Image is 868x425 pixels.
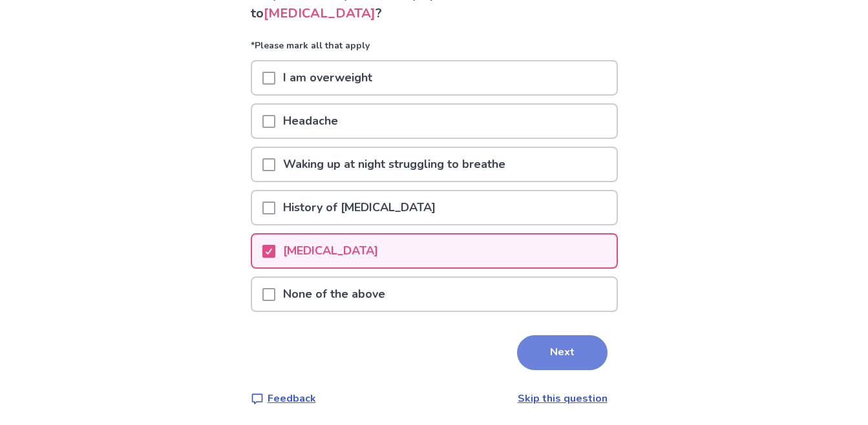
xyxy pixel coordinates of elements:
[275,234,386,267] p: [MEDICAL_DATA]
[517,335,608,370] button: Next
[264,5,376,22] span: [MEDICAL_DATA]
[251,391,316,406] a: Feedback
[268,391,316,406] p: Feedback
[275,148,513,181] p: Waking up at night struggling to breathe
[251,39,618,60] p: *Please mark all that apply
[275,61,380,94] p: I am overweight
[275,105,346,138] p: Headache
[518,391,608,406] a: Skip this question
[275,278,393,311] p: None of the above
[275,191,443,224] p: History of [MEDICAL_DATA]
